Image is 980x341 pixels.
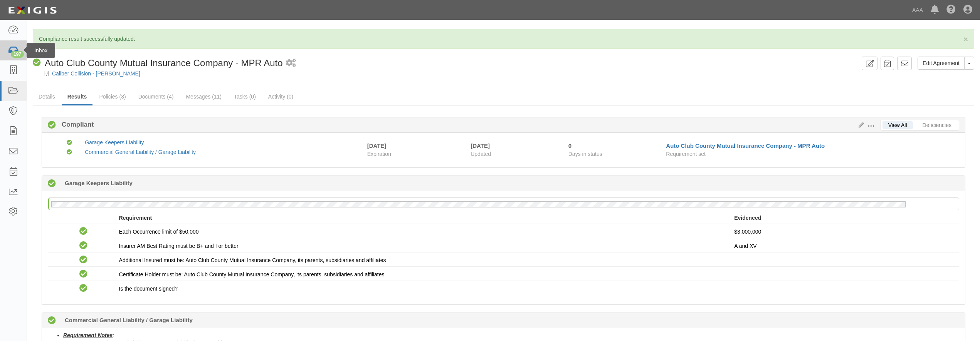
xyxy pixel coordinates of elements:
[45,58,283,68] span: Auto Club County Mutual Insurance Company - MPR Auto
[48,180,56,188] i: Compliant 0 days (since 10/07/2025)
[119,215,152,221] strong: Requirement
[79,284,87,293] i: Compliant
[963,35,968,43] button: Close
[67,140,72,145] i: Compliant
[79,256,87,264] i: Compliant
[11,51,24,58] div: 197
[119,243,239,249] span: Insurer AM Best Rating must be B+ and I or better
[286,59,296,67] i: 1 scheduled workflow
[93,89,131,104] a: Policies (3)
[734,228,953,236] p: $3,000,000
[262,89,299,104] a: Activity (0)
[27,43,55,58] div: Inbox
[917,121,957,129] a: Deficiencies
[734,242,953,250] p: A and XV
[67,150,72,155] i: Compliant
[883,121,913,129] a: View All
[79,270,87,278] i: Compliant
[119,229,199,235] span: Each Occurrence limit of $50,000
[6,3,59,17] img: logo-5460c22ac91f19d4615b14bd174203de0afe785f0fc80cf4dbbc73dc1793850b.png
[180,89,227,104] a: Messages (11)
[963,35,968,43] span: ×
[48,121,56,129] i: Compliant
[367,150,465,158] span: Expiration
[471,142,557,150] div: [DATE]
[228,89,262,104] a: Tasks (0)
[568,151,602,157] span: Days in status
[85,149,196,155] a: Commercial General Liability / Garage Liability
[666,142,825,149] a: Auto Club County Mutual Insurance Company - MPR Auto
[734,215,761,221] strong: Evidenced
[56,120,94,129] b: Compliant
[119,257,386,263] span: Additional Insured must be: Auto Club County Mutual Insurance Company, its parents, subsidiaries ...
[367,142,387,150] div: [DATE]
[63,332,113,338] u: Requirement Notes
[85,139,144,145] a: Garage Keepers Liability
[918,57,965,70] a: Edit Agreement
[33,59,41,67] i: Compliant
[946,5,956,15] i: Help Center - Complianz
[39,35,968,43] p: Compliance result successfully updated.
[856,122,864,128] a: Edit Results
[119,271,385,277] span: Certificate Holder must be: Auto Club County Mutual Insurance Company, its parents, subsidiaries ...
[52,70,140,77] a: Caliber Collision - [PERSON_NAME]
[79,242,87,250] i: Compliant
[568,142,661,150] div: Since 10/07/2025
[65,179,133,187] b: Garage Keepers Liability
[119,286,178,292] span: Is the document signed?
[48,317,56,325] i: Compliant 0 days (since 10/07/2025)
[33,57,283,70] div: Auto Club County Mutual Insurance Company - MPR Auto
[65,316,193,324] b: Commercial General Liability / Garage Liability
[133,89,180,104] a: Documents (4)
[62,89,93,105] a: Results
[33,89,61,104] a: Details
[666,151,706,157] span: Requirement set
[79,227,87,236] i: Compliant
[471,151,491,157] span: Updated
[908,2,927,18] a: AAA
